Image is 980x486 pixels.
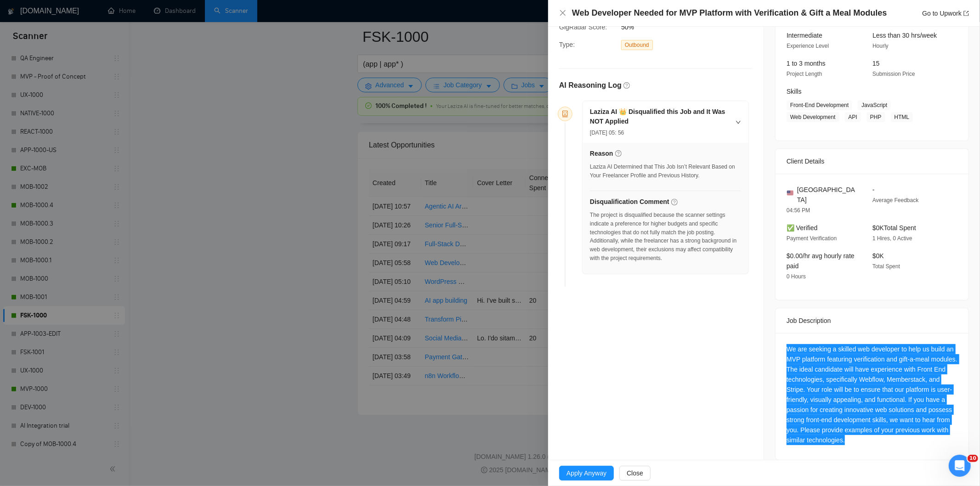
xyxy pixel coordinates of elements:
[963,11,969,16] span: export
[559,80,622,91] h5: AI Reasoning Log
[872,224,916,232] span: $0K Total Spent
[590,130,624,136] span: [DATE] 05: 56
[968,455,978,462] span: 10
[590,197,669,207] h5: Disqualification Comment
[787,190,793,196] img: 🇺🇸
[590,107,730,126] h5: Laziza AI 👑 Disqualified this Job and It Was NOT Applied
[891,112,913,122] span: HTML
[590,211,741,263] div: The project is disqualified because the scanner settings indicate a preference for higher budgets...
[787,32,822,39] span: Intermediate
[787,88,802,95] span: Skills
[872,60,880,67] span: 15
[787,235,837,242] span: Payment Verification
[559,9,566,17] button: Close
[867,112,885,122] span: PHP
[787,308,957,333] div: Job Description
[787,224,818,232] span: ✅ Verified
[590,163,741,180] div: Laziza AI Determined that This Job Isn’t Relevant Based on Your Freelancer Profile and Previous H...
[787,149,957,174] div: Client Details
[787,43,829,49] span: Experience Level
[559,23,607,31] span: GigRadar Score:
[845,112,861,122] span: API
[566,468,606,478] span: Apply Anyway
[671,199,678,205] span: question-circle
[872,235,912,242] span: 1 Hires, 0 Active
[787,273,806,280] span: 0 Hours
[559,41,575,48] span: Type:
[872,186,875,193] span: -
[872,32,937,39] span: Less than 30 hrs/week
[621,22,759,32] span: 50%
[615,150,622,157] span: question-circle
[787,100,852,110] span: Front-End Development
[787,252,855,270] span: $0.00/hr avg hourly rate paid
[787,112,839,122] span: Web Development
[949,455,971,477] iframe: Intercom live chat
[623,82,630,89] span: question-circle
[590,149,613,158] h5: Reason
[858,100,891,110] span: JavaScript
[787,344,957,445] div: We are seeking a skilled web developer to help us build an MVP platform featuring verification an...
[787,60,826,67] span: 1 to 3 months
[872,43,889,49] span: Hourly
[572,7,887,19] h4: Web Developer Needed for MVP Platform with Verification & Gift a Meal Modules
[872,263,900,270] span: Total Spent
[872,252,884,260] span: $0K
[559,466,614,480] button: Apply Anyway
[787,207,810,214] span: 04:56 PM
[922,10,969,17] a: Go to Upworkexport
[621,40,653,50] span: Outbound
[872,197,919,203] span: Average Feedback
[559,9,566,17] span: close
[872,71,915,77] span: Submission Price
[736,119,741,125] span: right
[787,71,822,77] span: Project Length
[619,466,651,480] button: Close
[562,111,568,117] span: robot
[627,468,643,478] span: Close
[797,185,858,205] span: [GEOGRAPHIC_DATA]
